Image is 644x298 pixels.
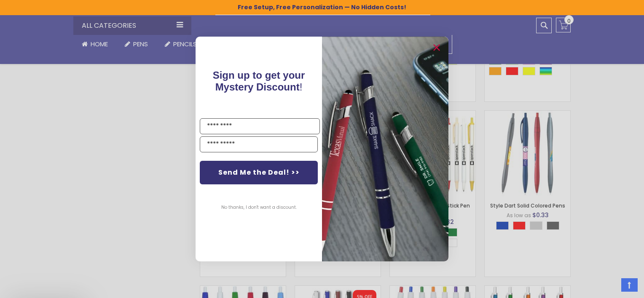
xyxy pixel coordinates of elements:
[430,41,443,54] button: Close dialog
[213,69,305,93] span: Sign up to get your Mystery Discount
[217,197,301,218] button: No thanks, I don't want a discount.
[200,161,318,184] button: Send Me the Deal! >>
[322,37,448,261] img: pop-up-image
[213,69,305,93] span: !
